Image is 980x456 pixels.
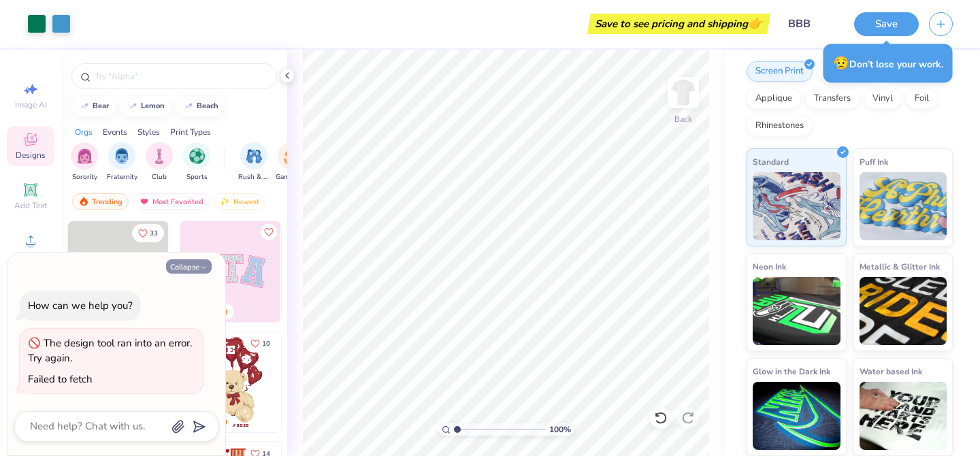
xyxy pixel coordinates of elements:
[280,331,381,432] img: e74243e0-e378-47aa-a400-bc6bcb25063a
[180,331,281,432] img: 587403a7-0594-4a7f-b2bd-0ca67a3ff8dd
[28,336,192,365] div: The design tool ran into an error. Try again.
[674,113,692,125] div: Back
[860,364,922,378] span: Water based Ink
[72,193,129,210] div: Trending
[860,154,888,169] span: Puff Ink
[753,277,840,345] img: Neon Ink
[28,372,93,386] div: Failed to fetch
[107,142,137,182] div: filter for Fraternity
[747,61,813,82] div: Screen Print
[747,88,801,109] div: Applique
[107,142,137,182] button: filter button
[77,148,93,164] img: Sorority Image
[132,224,164,242] button: Like
[107,172,137,182] span: Fraternity
[284,148,299,164] img: Game Day Image
[180,221,281,322] img: 9980f5e8-e6a1-4b4a-8839-2b0e9349023c
[860,277,947,345] img: Metallic & Glitter Ink
[549,423,571,436] span: 100 %
[823,44,953,83] div: Don’t lose your work.
[166,259,212,274] button: Collapse
[133,193,210,210] div: Most Favorited
[246,148,262,164] img: Rush & Bid Image
[28,299,133,312] div: How can we help you?
[197,102,218,110] div: beach
[238,172,269,182] span: Rush & Bid
[238,142,269,182] div: filter for Rush & Bid
[753,364,830,378] span: Glow in the Dark Ink
[747,116,813,136] div: Rhinestones
[189,148,205,164] img: Sports Image
[238,142,269,182] button: filter button
[17,250,44,261] span: Upload
[16,150,46,161] span: Designs
[71,96,115,116] button: bear
[152,148,167,164] img: Club Image
[833,54,849,72] span: 😥
[860,382,947,450] img: Water based Ink
[15,99,47,110] span: Image AI
[146,142,173,182] button: filter button
[94,69,268,83] input: Try "Alpha"
[214,193,265,210] div: Newest
[854,12,919,36] button: Save
[72,172,97,182] span: Sorority
[591,14,767,34] div: Save to see pricing and shipping
[753,382,840,450] img: Glow in the Dark Ink
[103,126,127,138] div: Events
[753,259,786,274] span: Neon Ink
[670,79,697,106] img: Back
[79,102,90,110] img: trend_line.gif
[817,61,881,82] div: Embroidery
[183,102,194,110] img: trend_line.gif
[261,224,277,240] button: Like
[864,88,902,109] div: Vinyl
[68,221,169,322] img: 3b9aba4f-e317-4aa7-a679-c95a879539bd
[150,230,158,237] span: 33
[220,197,231,206] img: Newest.gif
[906,88,938,109] div: Foil
[276,142,307,182] button: filter button
[183,142,210,182] button: filter button
[186,172,208,182] span: Sports
[276,172,307,182] span: Game Day
[860,259,940,274] span: Metallic & Glitter Ink
[244,334,276,353] button: Like
[14,200,47,211] span: Add Text
[753,172,840,240] img: Standard
[146,142,173,182] div: filter for Club
[141,102,165,110] div: lemon
[777,10,844,37] input: Untitled Design
[93,102,109,110] div: bear
[120,96,171,116] button: lemon
[168,221,269,322] img: edfb13fc-0e43-44eb-bea2-bf7fc0dd67f9
[262,340,270,347] span: 10
[127,102,138,110] img: trend_line.gif
[753,154,789,169] span: Standard
[276,142,307,182] div: filter for Game Day
[71,142,98,182] button: filter button
[137,126,160,138] div: Styles
[139,197,150,206] img: most_fav.gif
[860,172,947,240] img: Puff Ink
[280,221,381,322] img: 5ee11766-d822-42f5-ad4e-763472bf8dcf
[71,142,98,182] div: filter for Sorority
[114,148,129,164] img: Fraternity Image
[183,142,210,182] div: filter for Sports
[170,126,211,138] div: Print Types
[176,96,225,116] button: beach
[748,15,763,31] span: 👉
[78,197,89,206] img: trending.gif
[75,126,93,138] div: Orgs
[805,88,860,109] div: Transfers
[152,172,167,182] span: Club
